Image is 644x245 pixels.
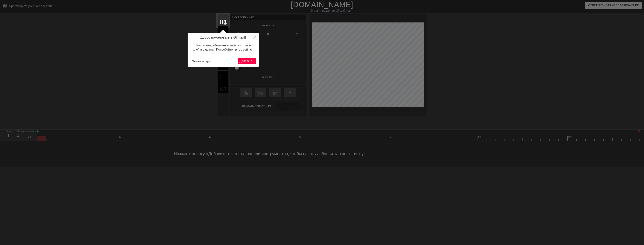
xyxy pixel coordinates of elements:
span: Далее ( 1 / 6 ) [239,60,254,63]
button: Далее [238,58,256,64]
button: Окончание тура [190,58,213,64]
button: Закрыть [250,33,259,41]
h4: Добро пожаловать в Gifntext! [190,36,256,40]
div: Эта кнопка добавляет новый текстовый слой в ваш гиф. Попробуйте прямо сейчас! [190,40,256,56]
